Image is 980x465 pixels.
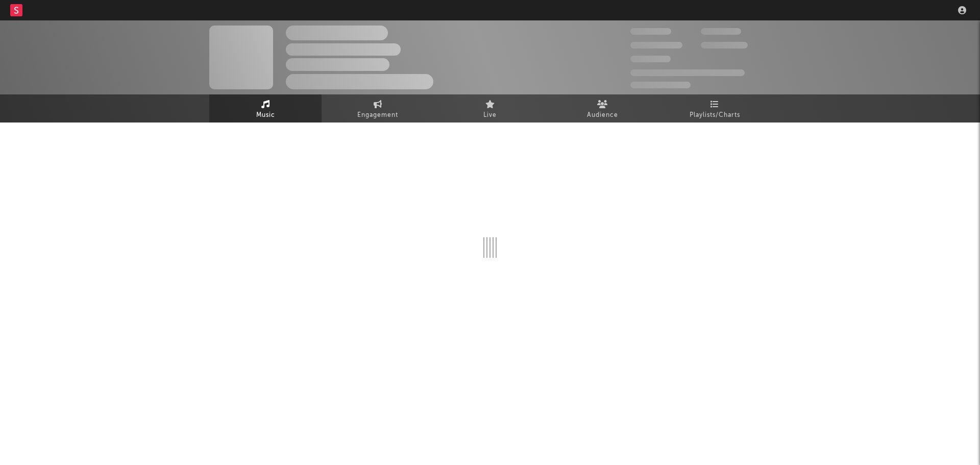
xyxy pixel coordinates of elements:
span: Playlists/Charts [690,109,740,121]
span: 50,000,000 Monthly Listeners [630,69,745,76]
a: Live [434,94,546,123]
span: 300,000 [630,28,671,35]
span: Music [256,109,275,121]
span: 100,000 [701,28,741,35]
span: 1,000,000 [701,42,748,48]
a: Audience [546,94,658,123]
span: Jump Score: 85.0 [630,82,691,88]
span: 50,000,000 [630,42,682,48]
span: 100,000 [630,56,671,62]
a: Playlists/Charts [658,94,771,123]
a: Engagement [322,94,434,123]
a: Music [209,94,322,123]
span: Audience [587,109,618,121]
span: Live [483,109,497,121]
span: Engagement [357,109,398,121]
